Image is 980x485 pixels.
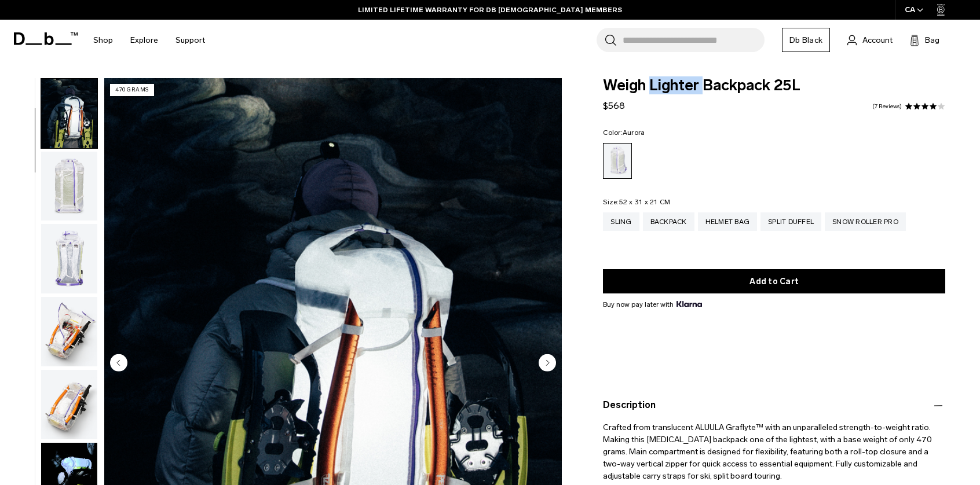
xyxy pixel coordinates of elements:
[623,128,645,137] span: Aurora
[41,370,97,439] img: Weigh_Lighter_Backpack_25L_5.png
[110,84,154,96] p: 470 grams
[41,79,97,148] img: Weigh_Lighter_Backpack_25L_Lifestyle_new.png
[825,212,906,231] a: Snow Roller Pro
[175,20,205,61] a: Support
[603,399,945,413] button: Description
[603,78,945,93] span: Weigh Lighter Backpack 25L
[41,296,98,367] button: Weigh_Lighter_Backpack_25L_4.png
[677,301,701,307] img: {"height" => 20, "alt" => "Klarna"}
[603,299,701,310] span: Buy now pay later with
[872,104,902,109] a: 7 reviews
[41,224,97,293] img: Weigh_Lighter_Backpack_25L_3.png
[41,369,98,440] button: Weigh_Lighter_Backpack_25L_5.png
[41,152,97,221] img: Weigh_Lighter_Backpack_25L_2.png
[603,212,639,231] a: Sling
[760,212,821,231] a: Split Duffel
[603,143,632,179] a: Aurora
[698,212,758,231] a: Helmet Bag
[41,223,98,294] button: Weigh_Lighter_Backpack_25L_3.png
[93,20,113,61] a: Shop
[643,212,694,231] a: Backpack
[603,199,670,205] legend: Size:
[603,100,625,111] span: $568
[130,20,158,61] a: Explore
[539,354,556,373] button: Next slide
[358,5,622,15] a: LIMITED LIFETIME WARRANTY FOR DB [DEMOGRAPHIC_DATA] MEMBERS
[925,34,939,46] span: Bag
[910,33,939,47] button: Bag
[603,269,945,293] button: Add to Cart
[619,198,671,206] span: 52 x 31 x 21 CM
[862,34,893,46] span: Account
[847,33,893,47] a: Account
[41,151,98,222] button: Weigh_Lighter_Backpack_25L_2.png
[603,129,645,136] legend: Color:
[41,297,97,366] img: Weigh_Lighter_Backpack_25L_4.png
[110,354,127,373] button: Previous slide
[85,20,214,61] nav: Main Navigation
[41,78,98,149] button: Weigh_Lighter_Backpack_25L_Lifestyle_new.png
[782,28,830,52] a: Db Black
[603,308,945,396] iframe: To enrich screen reader interactions, please activate Accessibility in Grammarly extension settings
